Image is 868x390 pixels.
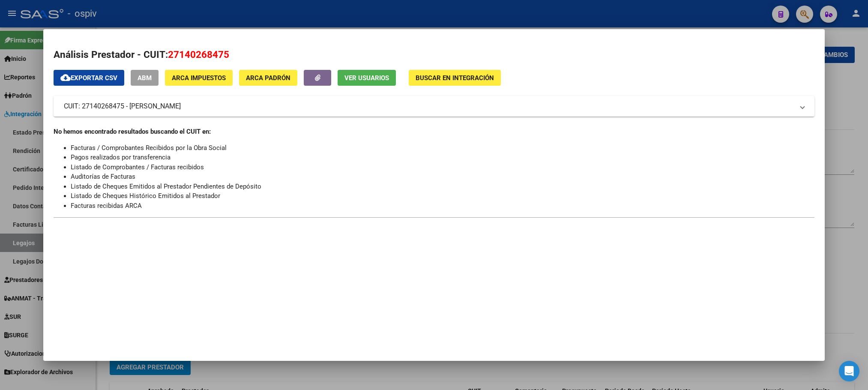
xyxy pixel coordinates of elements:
span: ABM [138,74,152,82]
button: Exportar CSV [54,70,124,86]
li: Pagos realizados por transferencia [71,153,814,162]
span: Exportar CSV [60,74,117,82]
span: ARCA Impuestos [172,74,226,82]
button: ARCA Impuestos [165,70,233,86]
button: Buscar en Integración [409,70,501,86]
li: Listado de Cheques Emitidos al Prestador Pendientes de Depósito [71,182,814,192]
strong: No hemos encontrado resultados buscando el CUIT en: [54,128,211,135]
span: 27140268475 [168,49,229,60]
h2: Análisis Prestador - CUIT: [54,48,814,62]
mat-panel-title: CUIT: 27140268475 - [PERSON_NAME] [64,101,793,111]
mat-icon: cloud_download [60,72,71,83]
li: Listado de Cheques Histórico Emitidos al Prestador [71,191,814,201]
div: Open Intercom Messenger [839,361,859,381]
span: ARCA Padrón [246,74,290,82]
li: Facturas / Comprobantes Recibidos por la Obra Social [71,143,814,153]
button: Ver Usuarios [338,70,396,86]
button: ABM [131,70,159,86]
span: Buscar en Integración [416,74,494,82]
span: Ver Usuarios [344,74,389,82]
button: ARCA Padrón [239,70,297,86]
li: Facturas recibidas ARCA [71,201,814,211]
mat-expansion-panel-header: CUIT: 27140268475 - [PERSON_NAME] [54,96,814,117]
li: Listado de Comprobantes / Facturas recibidos [71,162,814,172]
li: Auditorías de Facturas [71,172,814,182]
